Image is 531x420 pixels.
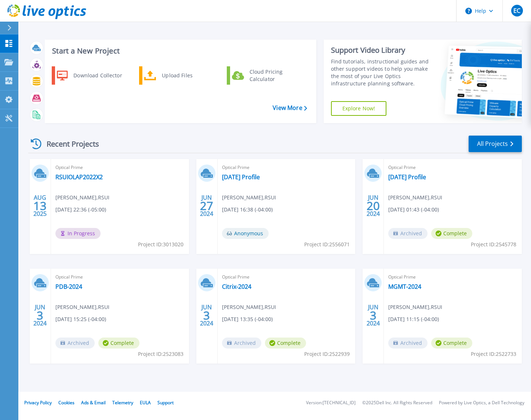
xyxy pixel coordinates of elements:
a: Support [157,399,174,406]
a: [DATE] Profile [388,173,426,181]
span: Project ID: 3013020 [138,240,183,248]
li: Powered by Live Optics, a Dell Technology [439,401,524,405]
span: Project ID: 2556071 [304,240,350,248]
span: 3 [370,312,377,318]
span: Archived [388,228,428,239]
a: MGMT-2024 [388,283,421,290]
span: 13 [33,203,47,209]
span: Project ID: 2522733 [471,350,516,358]
span: Complete [431,228,472,239]
h3: Start a New Project [52,47,307,55]
li: Version: [TECHNICAL_ID] [306,401,356,405]
a: [DATE] Profile [222,173,260,181]
a: Ads & Email [81,399,106,406]
a: Cloud Pricing Calculator [227,66,302,85]
span: Complete [265,338,306,349]
span: [PERSON_NAME] , RSUI [55,303,109,311]
div: JUN 2024 [366,192,380,219]
a: Privacy Policy [24,399,52,406]
div: Support Video Library [331,45,430,55]
div: JUN 2024 [200,302,214,329]
span: Archived [222,338,261,349]
span: Complete [431,338,472,349]
span: Optical Prime [388,273,517,281]
span: Optical Prime [222,163,351,172]
span: In Progress [55,228,101,239]
span: [DATE] 01:43 (-04:00) [388,206,439,214]
span: Optical Prime [388,163,517,172]
div: Find tutorials, instructional guides and other support videos to help you make the most of your L... [331,58,430,87]
span: EC [513,8,520,14]
span: [PERSON_NAME] , RSUI [222,303,276,311]
span: 3 [203,312,210,318]
span: Project ID: 2522939 [304,350,350,358]
div: JUN 2024 [200,192,214,219]
div: Download Collector [70,68,125,83]
div: AUG 2025 [33,192,47,219]
span: Optical Prime [222,273,351,281]
span: Optical Prime [55,163,185,172]
span: [DATE] 15:25 (-04:00) [55,315,106,323]
a: Telemetry [112,399,133,406]
a: EULA [140,399,151,406]
span: 27 [200,203,213,209]
span: [PERSON_NAME] , RSUI [388,194,442,202]
span: [PERSON_NAME] , RSUI [388,303,442,311]
span: Archived [55,338,95,349]
span: Project ID: 2523083 [138,350,183,358]
span: [DATE] 16:38 (-04:00) [222,206,273,214]
span: Project ID: 2545778 [471,240,516,248]
span: [PERSON_NAME] , RSUI [222,194,276,202]
div: Recent Projects [28,135,109,153]
span: Complete [98,338,139,349]
a: RSUIOLAP2022X2 [55,173,103,181]
div: JUN 2024 [33,302,47,329]
a: Download Collector [52,66,127,85]
a: PDB-2024 [55,283,82,290]
div: Cloud Pricing Calculator [246,68,300,83]
a: Citrix-2024 [222,283,251,290]
li: © 2025 Dell Inc. All Rights Reserved [362,401,432,405]
span: Anonymous [222,228,269,239]
div: JUN 2024 [366,302,380,329]
a: Cookies [58,399,74,406]
span: [DATE] 22:36 (-05:00) [55,206,106,214]
div: Upload Files [158,68,212,83]
span: [PERSON_NAME] , RSUI [55,194,109,202]
span: 20 [367,203,380,209]
a: Upload Files [139,66,214,85]
span: [DATE] 11:15 (-04:00) [388,315,439,323]
span: 3 [37,312,43,318]
a: Explore Now! [331,101,387,116]
span: [DATE] 13:35 (-04:00) [222,315,273,323]
a: All Projects [469,136,522,152]
span: Archived [388,338,428,349]
a: View More [273,104,307,111]
span: Optical Prime [55,273,185,281]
